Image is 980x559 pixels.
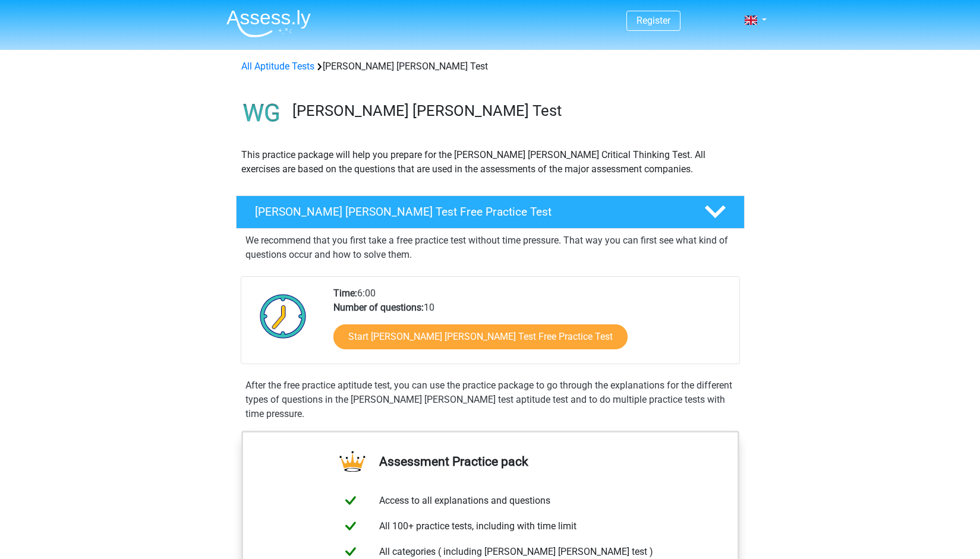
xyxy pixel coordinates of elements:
div: 6:00 10 [324,286,739,364]
b: Number of questions: [333,302,424,313]
a: Register [636,15,670,26]
img: Assessly [226,10,311,37]
img: watson glaser test [237,88,287,138]
a: Start [PERSON_NAME] [PERSON_NAME] Test Free Practice Test [333,324,628,349]
div: After the free practice aptitude test, you can use the practice package to go through the explana... [241,378,740,421]
div: [PERSON_NAME] [PERSON_NAME] Test [237,59,744,74]
h4: [PERSON_NAME] [PERSON_NAME] Test Free Practice Test [255,205,685,219]
p: We recommend that you first take a free practice test without time pressure. That way you can fir... [245,233,735,262]
h3: [PERSON_NAME] [PERSON_NAME] Test [292,102,735,120]
a: [PERSON_NAME] [PERSON_NAME] Test Free Practice Test [231,195,749,229]
b: Time: [333,288,357,299]
img: Clock [253,286,313,346]
p: This practice package will help you prepare for the [PERSON_NAME] [PERSON_NAME] Critical Thinking... [241,148,739,176]
a: All Aptitude Tests [241,61,314,72]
